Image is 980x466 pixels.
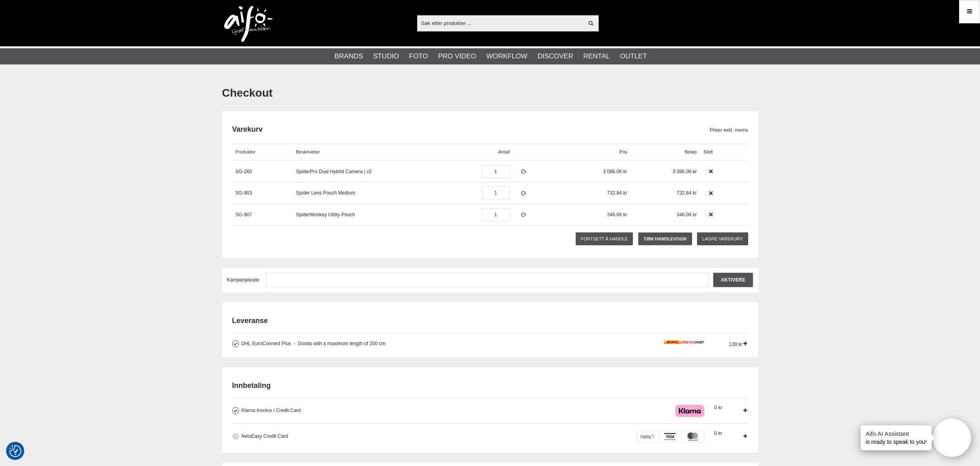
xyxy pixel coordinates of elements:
[703,149,713,154] span: Slett
[486,51,527,62] a: Workflow
[861,425,932,450] div: is ready to speak to you!
[673,169,692,174] span: 3 086.06
[296,190,355,196] a: Spider Lens Pouch Medium
[222,85,758,101] h1: Checkout
[227,277,259,283] span: Kampanjekode
[607,212,622,217] span: 346.06
[713,273,753,287] input: Aktivere
[9,445,21,457] img: Revisit consent button
[697,232,748,245] a: Lagre varekurv
[685,149,697,154] span: Beløp
[296,149,320,154] span: Beskrivelse
[235,212,252,217] a: SG-907
[235,190,252,196] a: SG-903
[677,212,692,217] span: 346.06
[638,232,692,245] a: Tøm handlevogn
[729,342,742,347] span: 139
[636,431,704,443] img: DIBS - Payments made easy
[335,51,363,62] a: Brands
[373,51,399,62] a: Studio
[619,149,627,154] span: Pris
[241,408,301,413] span: Klarna Invoice / Credit Card
[537,51,573,62] a: Discover
[409,51,428,62] a: Foto
[583,51,610,62] a: Rental
[607,190,622,196] span: 732.84
[714,431,722,436] span: 0
[232,316,748,326] h2: Leveranse
[675,405,704,417] img: Klarna Checkout
[576,232,633,245] a: Fortsett å handle
[296,169,372,174] a: SpiderPro Dual Hybrid Camera | v2
[714,405,722,410] span: 0
[677,190,692,196] span: 732.84
[603,169,622,174] span: 3 086.06
[9,444,21,458] button: Samtykkepreferanser
[664,340,704,344] img: icon_dhlpaket_logo.png
[710,126,748,134] span: Priser exkl. moms
[241,433,288,439] span: NetsEasy Credit Card
[224,6,273,42] img: logo.png
[866,429,927,438] h4: Aifo AI Assistant
[235,169,252,174] a: SG-260
[498,149,510,154] span: Antall
[232,381,748,391] h2: Innbetaling
[241,341,291,346] span: DHL EuroConnect Plus
[438,51,476,62] a: Pro Video
[235,149,256,154] span: Produktnr
[232,124,710,135] h2: Varekurv
[296,212,355,217] a: SpiderMonkey Utility Pouch
[417,17,584,29] input: Søk etter produkter ...
[620,51,647,62] a: Outlet
[293,341,385,346] span: Goods with a maximum length of 200 cm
